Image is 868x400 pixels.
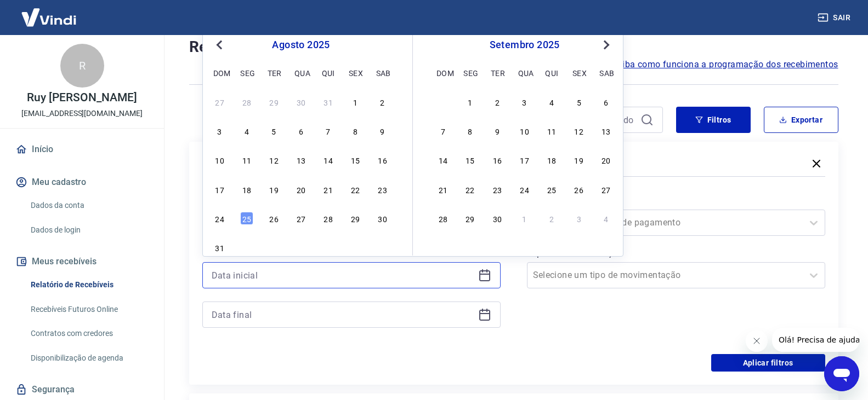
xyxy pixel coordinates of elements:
[240,66,253,79] div: seg
[463,95,476,108] div: Choose segunda-feira, 1 de setembro de 2025
[349,66,362,79] div: sex
[491,183,504,196] div: Choose terça-feira, 23 de setembro de 2025
[294,183,308,196] div: Choose quarta-feira, 20 de agosto de 2025
[612,58,838,71] a: Saiba como funciona a programação dos recebimentos
[545,212,558,225] div: Choose quinta-feira, 2 de outubro de 2025
[322,212,335,225] div: Choose quinta-feira, 28 de agosto de 2025
[322,183,335,196] div: Choose quinta-feira, 21 de agosto de 2025
[13,137,151,161] a: Início
[518,212,531,225] div: Choose quarta-feira, 1 de outubro de 2025
[545,183,558,196] div: Choose quinta-feira, 25 de setembro de 2025
[26,274,151,296] a: Relatório de Recebíveis
[213,153,226,166] div: Choose domingo, 10 de agosto de 2025
[240,95,253,108] div: Choose segunda-feira, 28 de julho de 2025
[491,66,504,79] div: ter
[268,124,281,137] div: Choose terça-feira, 5 de agosto de 2025
[518,183,531,196] div: Choose quarta-feira, 24 de setembro de 2025
[463,183,476,196] div: Choose segunda-feira, 22 de setembro de 2025
[213,212,226,225] div: Choose domingo, 24 de agosto de 2025
[294,66,308,79] div: qua
[600,38,613,51] button: Next Month
[376,212,389,225] div: Choose sábado, 30 de agosto de 2025
[294,124,308,137] div: Choose quarta-feira, 6 de agosto de 2025
[26,322,151,345] a: Contratos com credores
[268,95,281,108] div: Choose terça-feira, 29 de julho de 2025
[213,95,226,108] div: Choose domingo, 27 de julho de 2025
[572,95,586,108] div: Choose sexta-feira, 5 de setembro de 2025
[676,107,751,133] button: Filtros
[213,241,226,254] div: Choose domingo, 31 de agosto de 2025
[322,153,335,166] div: Choose quinta-feira, 14 de agosto de 2025
[60,44,104,88] div: R
[772,328,859,352] iframe: Mensagem da empresa
[349,241,362,254] div: Choose sexta-feira, 5 de setembro de 2025
[518,66,531,79] div: qua
[518,124,531,137] div: Choose quarta-feira, 10 de setembro de 2025
[545,124,558,137] div: Choose quinta-feira, 11 de setembro de 2025
[436,124,450,137] div: Choose domingo, 7 de setembro de 2025
[376,241,389,254] div: Choose sábado, 6 de setembro de 2025
[599,183,612,196] div: Choose sábado, 27 de setembro de 2025
[212,94,390,256] div: month 2025-08
[7,8,92,16] span: Olá! Precisa de ajuda?
[572,124,586,137] div: Choose sexta-feira, 12 de setembro de 2025
[13,170,151,194] button: Meu cadastro
[599,212,612,225] div: Choose sábado, 4 de outubro de 2025
[322,241,335,254] div: Choose quinta-feira, 4 de setembro de 2025
[815,8,855,28] button: Sair
[599,66,612,79] div: sab
[21,108,143,119] p: [EMAIL_ADDRESS][DOMAIN_NAME]
[529,247,823,260] label: Tipo de Movimentação
[268,153,281,166] div: Choose terça-feira, 12 de agosto de 2025
[572,66,586,79] div: sex
[294,153,308,166] div: Choose quarta-feira, 13 de agosto de 2025
[518,95,531,108] div: Choose quarta-feira, 3 de setembro de 2025
[27,92,137,103] p: Ruy [PERSON_NAME]
[491,95,504,108] div: Choose terça-feira, 2 de setembro de 2025
[545,66,558,79] div: qui
[435,94,614,226] div: month 2025-09
[599,153,612,166] div: Choose sábado, 20 de setembro de 2025
[213,124,226,137] div: Choose domingo, 3 de agosto de 2025
[189,36,838,58] h4: Relatório de Recebíveis
[13,250,151,274] button: Meus recebíveis
[349,124,362,137] div: Choose sexta-feira, 8 de agosto de 2025
[491,212,504,225] div: Choose terça-feira, 30 de setembro de 2025
[491,124,504,137] div: Choose terça-feira, 9 de setembro de 2025
[26,347,151,369] a: Disponibilização de agenda
[436,183,450,196] div: Choose domingo, 21 de setembro de 2025
[240,183,253,196] div: Choose segunda-feira, 18 de agosto de 2025
[349,183,362,196] div: Choose sexta-feira, 22 de agosto de 2025
[212,267,474,283] input: Data inicial
[240,124,253,137] div: Choose segunda-feira, 4 de agosto de 2025
[376,153,389,166] div: Choose sábado, 16 de agosto de 2025
[26,219,151,241] a: Dados de login
[294,212,308,225] div: Choose quarta-feira, 27 de agosto de 2025
[376,183,389,196] div: Choose sábado, 23 de agosto de 2025
[349,95,362,108] div: Choose sexta-feira, 1 de agosto de 2025
[213,183,226,196] div: Choose domingo, 17 de agosto de 2025
[268,212,281,225] div: Choose terça-feira, 26 de agosto de 2025
[294,241,308,254] div: Choose quarta-feira, 3 de setembro de 2025
[463,153,476,166] div: Choose segunda-feira, 15 de setembro de 2025
[240,153,253,166] div: Choose segunda-feira, 11 de agosto de 2025
[26,194,151,217] a: Dados da conta
[463,66,476,79] div: seg
[268,241,281,254] div: Choose terça-feira, 2 de setembro de 2025
[572,153,586,166] div: Choose sexta-feira, 19 de setembro de 2025
[213,38,226,51] button: Previous Month
[376,124,389,137] div: Choose sábado, 9 de agosto de 2025
[322,66,335,79] div: qui
[572,212,586,225] div: Choose sexta-feira, 3 de outubro de 2025
[322,124,335,137] div: Choose quinta-feira, 7 de agosto de 2025
[212,306,474,323] input: Data final
[294,95,308,108] div: Choose quarta-feira, 30 de julho de 2025
[376,66,389,79] div: sab
[824,356,859,391] iframe: Botão para abrir a janela de mensagens
[26,298,151,321] a: Recebíveis Futuros Online
[599,95,612,108] div: Choose sábado, 6 de setembro de 2025
[599,124,612,137] div: Choose sábado, 13 de setembro de 2025
[240,241,253,254] div: Choose segunda-feira, 1 de setembro de 2025
[240,212,253,225] div: Choose segunda-feira, 25 de agosto de 2025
